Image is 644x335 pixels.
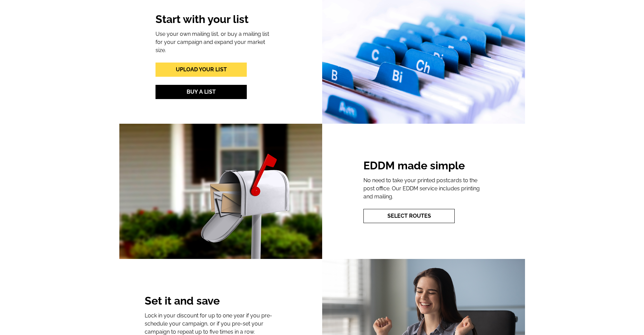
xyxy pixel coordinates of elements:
[156,13,276,27] h2: Start with your list
[119,124,322,259] img: Mask-Group-30.png
[156,85,247,99] a: Buy A List
[509,178,644,335] iframe: LiveChat chat widget
[145,294,287,309] h2: Set it and save
[156,63,247,77] a: Upload Your List
[363,159,483,173] h2: EDDM made simple
[363,176,483,201] p: No need to take your printed postcards to the post office. Our EDDM service includes printing and...
[156,30,276,54] p: Use your own mailing list, or buy a mailing list for your campaign and expand your market size.
[363,209,455,223] a: Select Routes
